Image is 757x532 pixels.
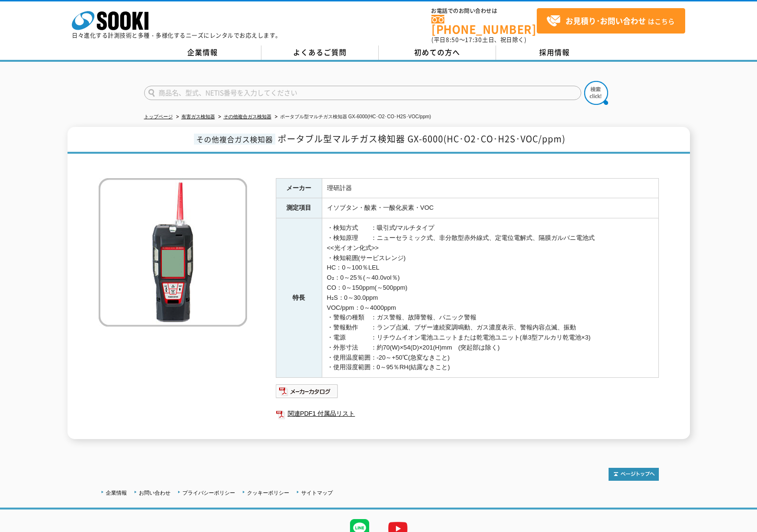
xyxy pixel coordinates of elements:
span: はこちら [546,14,675,28]
a: 採用情報 [496,45,613,60]
a: その他複合ガス検知器 [224,114,271,119]
td: イソブタン・酸素・一酸化炭素・VOC [322,198,658,218]
a: プライバシーポリシー [182,490,235,496]
a: 有害ガス検知器 [181,114,215,119]
img: メーカーカタログ [276,384,339,399]
th: 測定項目 [276,198,322,218]
strong: お見積り･お問い合わせ [565,15,646,26]
td: 理研計器 [322,178,658,198]
span: その他複合ガス検知器 [194,134,275,145]
td: ・検知方式 ：吸引式/マルチタイプ ・検知原理 ：ニューセラミック式、非分散型赤外線式、定電位電解式、隔膜ガルバニ電池式 <<光イオン化式>> ・検知範囲(サービスレンジ) HC：0～100％L... [322,218,658,378]
a: サイトマップ [301,490,333,496]
span: ポータブル型マルチガス検知器 GX-6000(HC･O2･CO･H2S･VOC/ppm) [278,132,565,145]
img: トップページへ [609,468,659,481]
a: 企業情報 [144,45,261,60]
input: 商品名、型式、NETIS番号を入力してください [144,86,581,100]
a: 関連PDF1 付属品リスト [276,407,659,420]
li: ポータブル型マルチガス検知器 GX-6000(HC･O2･CO･H2S･VOC/ppm) [273,112,431,122]
p: 日々進化する計測技術と多種・多様化するニーズにレンタルでお応えします。 [72,33,282,38]
th: メーカー [276,178,322,198]
a: よくあるご質問 [261,45,379,60]
th: 特長 [276,218,322,378]
span: 8:50 [446,35,459,44]
a: お問い合わせ [139,490,170,496]
img: btn_search.png [584,81,608,105]
a: メーカーカタログ [276,390,339,397]
span: 初めての方へ [414,47,460,57]
a: お見積り･お問い合わせはこちら [537,8,685,34]
a: 初めての方へ [379,45,496,60]
span: お電話でのお問い合わせは [431,8,537,14]
span: (平日 ～ 土日、祝日除く) [431,35,526,44]
img: ポータブル型マルチガス検知器 GX-6000(HC･O2･CO･H2S･VOC/ppm) [99,178,247,327]
a: トップページ [144,114,173,119]
a: [PHONE_NUMBER] [431,15,537,34]
a: クッキーポリシー [247,490,289,496]
span: 17:30 [465,35,482,44]
a: 企業情報 [106,490,127,496]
